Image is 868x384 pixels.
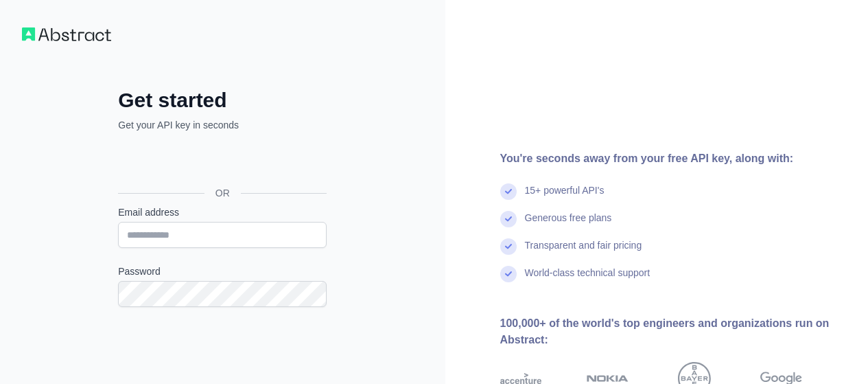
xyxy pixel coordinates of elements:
[118,264,327,278] label: Password
[525,183,605,211] div: 15+ powerful API's
[204,186,241,200] span: OR
[500,211,517,227] img: check mark
[525,266,650,293] div: World-class technical support
[500,315,847,348] div: 100,000+ of the world's top engineers and organizations run on Abstract:
[500,150,847,167] div: You're seconds away from your free API key, along with:
[111,147,331,177] iframe: Nút Đăng nhập bằng Google
[118,205,327,219] label: Email address
[22,27,111,41] img: Workflow
[118,88,327,113] h2: Get started
[500,238,517,255] img: check mark
[525,238,642,266] div: Transparent and fair pricing
[118,118,327,132] p: Get your API key in seconds
[525,211,612,238] div: Generous free plans
[500,183,517,200] img: check mark
[118,324,327,377] iframe: reCAPTCHA
[500,266,517,282] img: check mark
